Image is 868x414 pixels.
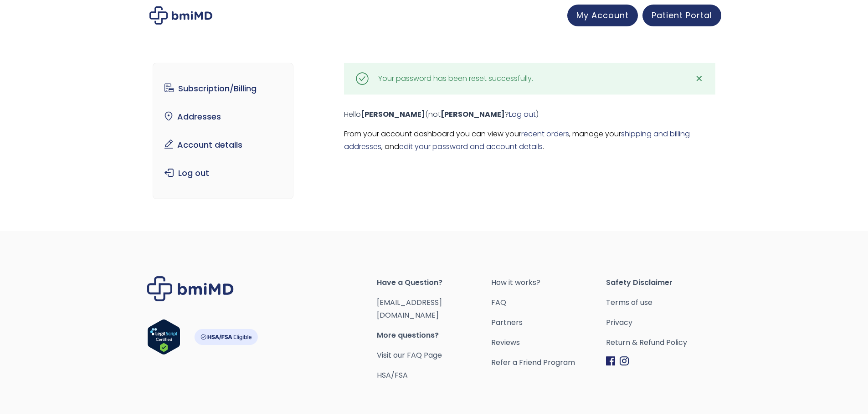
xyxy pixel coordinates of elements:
[567,5,638,26] a: My Account
[377,350,442,360] a: Visit our FAQ Page
[521,129,569,139] a: recent orders
[344,108,715,121] p: Hello (not ? )
[147,319,180,355] img: Verify Approval for www.bmimd.com
[441,109,505,120] strong: [PERSON_NAME]
[491,356,606,369] a: Refer a Friend Program
[361,109,425,120] strong: [PERSON_NAME]
[160,107,286,126] a: Addresses
[377,276,492,289] span: Have a Question?
[652,10,712,21] span: Patient Portal
[344,128,715,153] p: From your account dashboard you can view your , manage your , and .
[642,5,721,26] a: Patient Portal
[378,72,533,85] div: Your password has been reset successfully.
[606,316,721,329] a: Privacy
[149,6,212,25] img: My account
[491,316,606,329] a: Partners
[620,356,629,366] img: Instagram
[160,164,286,183] a: Log out
[153,63,293,199] nav: Account pages
[690,70,709,88] a: ✕
[576,10,629,21] span: My Account
[491,336,606,349] a: Reviews
[194,329,258,345] img: HSA-FSA
[695,72,703,85] span: ✕
[377,370,408,380] a: HSA/FSA
[377,297,442,320] a: [EMAIL_ADDRESS][DOMAIN_NAME]
[509,109,536,120] a: Log out
[491,296,606,309] a: FAQ
[377,329,492,342] span: More questions?
[160,135,286,155] a: Account details
[606,296,721,309] a: Terms of use
[147,319,180,359] a: Verify LegitScript Approval for www.bmimd.com
[606,276,721,289] span: Safety Disclaimer
[606,336,721,349] a: Return & Refund Policy
[399,141,543,152] a: edit your password and account details
[606,356,615,366] img: Facebook
[147,276,234,301] img: Brand Logo
[491,276,606,289] a: How it works?
[160,79,286,98] a: Subscription/Billing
